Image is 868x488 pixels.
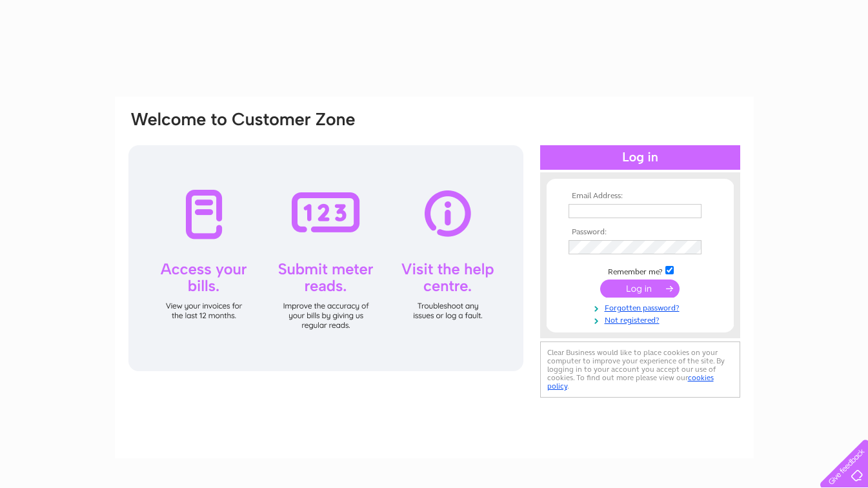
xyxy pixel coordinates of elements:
div: Clear Business would like to place cookies on your computer to improve your experience of the sit... [540,341,740,398]
a: Not registered? [569,313,715,325]
input: Submit [600,280,680,298]
td: Remember me? [565,264,715,277]
th: Password: [565,228,715,237]
th: Email Address: [565,192,715,201]
a: Forgotten password? [569,301,715,313]
a: cookies policy [547,373,714,391]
